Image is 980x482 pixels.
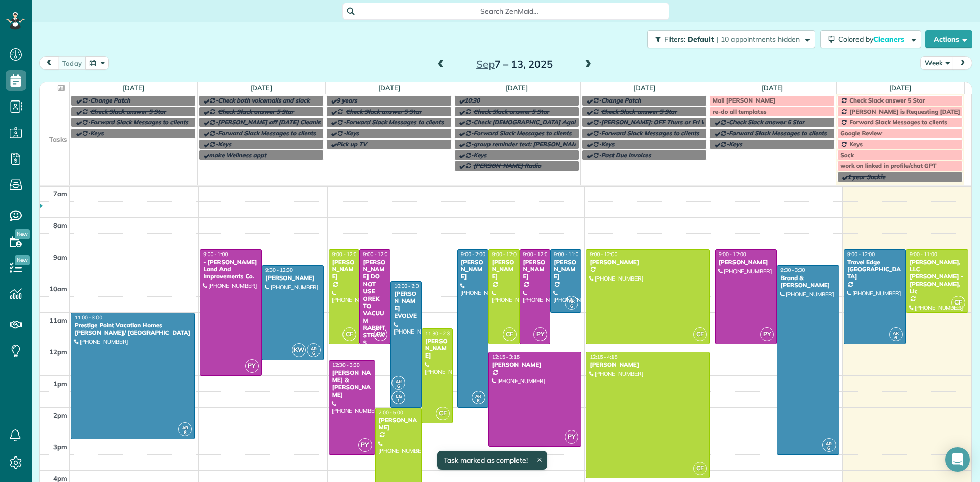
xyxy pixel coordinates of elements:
span: Change Patch [601,96,641,104]
span: Pick up TV [336,140,367,148]
button: Colored byCleaners [820,30,921,48]
button: Actions [925,30,972,48]
span: PY [565,430,578,444]
button: next [953,56,972,70]
span: PY [358,438,372,452]
span: 12:30 - 3:30 [332,362,360,368]
small: 6 [179,428,191,438]
span: New [15,255,30,265]
span: AR [569,298,575,304]
span: Google Review [840,129,882,137]
small: 6 [472,396,485,406]
div: [PERSON_NAME] DO NOT USE OREK TO VACUUM RABBIT STRAWS [362,259,387,347]
div: [PERSON_NAME], LLC [PERSON_NAME] - [PERSON_NAME], Llc [909,259,965,295]
span: 11:30 - 2:30 [425,330,453,337]
small: 6 [565,301,578,311]
span: 2pm [53,411,67,419]
span: Check [DEMOGRAPHIC_DATA] Against Spreadsheet [474,118,622,126]
div: [PERSON_NAME] [589,361,707,368]
span: PY [374,327,387,341]
a: [DATE] [251,84,273,92]
span: Sock [840,151,854,159]
span: KW [292,343,306,357]
div: [PERSON_NAME] [492,361,578,368]
span: [PERSON_NAME]: OFF Thurs or Fri WEEKLY [601,118,725,126]
div: Open Intercom Messenger [945,447,970,472]
a: Filters: Default | 10 appointments hidden [642,30,815,48]
div: Brand & [PERSON_NAME] [780,274,836,289]
span: New [15,229,30,239]
span: CF [503,327,517,341]
span: Past Due Invoices [601,151,651,159]
span: 9:00 - 12:00 [332,251,360,258]
span: Forward Slack Messages to clients [729,129,827,137]
div: [PERSON_NAME] [265,274,321,282]
button: Week [920,56,954,70]
span: make Wellness appt [209,151,266,159]
div: [PERSON_NAME] [553,259,578,281]
span: 9:00 - 11:00 [910,251,937,258]
span: [PERSON_NAME] Radio [474,162,541,169]
span: 8am [53,221,67,230]
span: PY [245,359,259,373]
div: [PERSON_NAME] [378,417,419,432]
div: - [PERSON_NAME] Land And Improvements Co. [203,259,259,281]
span: AR [311,346,317,351]
a: [DATE] [889,84,911,92]
span: Default [688,35,715,44]
span: group reminder text: [PERSON_NAME] [474,140,582,148]
small: 1 [392,396,405,406]
span: Change Patch [90,96,130,104]
span: 9:00 - 12:00 [523,251,551,258]
span: 1pm [53,379,67,388]
small: 6 [823,444,836,453]
span: PY [533,327,547,341]
span: AR [182,425,188,430]
span: AR [826,441,832,446]
a: [DATE] [122,84,144,92]
span: Check Slack answer 5 Star [218,108,293,115]
small: 6 [890,333,902,343]
span: 11am [49,316,67,324]
span: Filters: [664,35,685,44]
span: 11:00 - 3:00 [75,314,102,321]
div: [PERSON_NAME] [718,259,774,266]
span: 9:00 - 11:00 [554,251,581,258]
div: [PERSON_NAME] & [PERSON_NAME] [332,369,372,399]
small: 6 [307,349,320,359]
span: PY [760,327,774,341]
span: 9:30 - 3:30 [780,267,805,273]
span: 1 year Sockie [847,173,885,181]
h2: 7 – 13, 2025 [451,59,578,70]
span: 9:00 - 2:00 [461,251,485,258]
span: 9:00 - 12:00 [363,251,390,258]
span: Check Slack answer 5 Star [601,108,677,115]
span: Keys [849,140,863,148]
span: 9:00 - 1:00 [203,251,228,258]
span: Forward Slack Messages to clients [849,118,947,126]
div: [PERSON_NAME] [332,259,357,281]
span: | 10 appointments hidden [717,35,800,44]
span: Colored by [838,35,908,44]
span: [PERSON_NAME] off [DATE] Cleaning Restaurant [218,118,358,126]
span: 12:15 - 3:15 [492,353,520,360]
span: 9:00 - 12:00 [492,251,520,258]
span: Mail [PERSON_NAME] [713,96,775,104]
span: 9am [53,253,67,261]
span: AR [893,330,899,336]
span: CF [342,327,356,341]
span: Check Slack answer 5 Star [90,108,166,115]
span: 12pm [49,348,67,356]
a: [DATE] [633,84,655,92]
span: 9:00 - 12:00 [590,251,617,258]
span: 9:00 - 12:00 [719,251,746,258]
span: Forward Slack Messages to clients [90,118,188,126]
span: Sep [476,58,495,70]
a: [DATE] [378,84,400,92]
span: 10:30 [464,96,480,104]
span: Keys [729,140,742,148]
span: 9:30 - 12:30 [265,267,293,273]
span: 12:15 - 4:15 [590,353,617,360]
span: Cleaners [873,35,906,44]
div: [PERSON_NAME] [589,259,707,266]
